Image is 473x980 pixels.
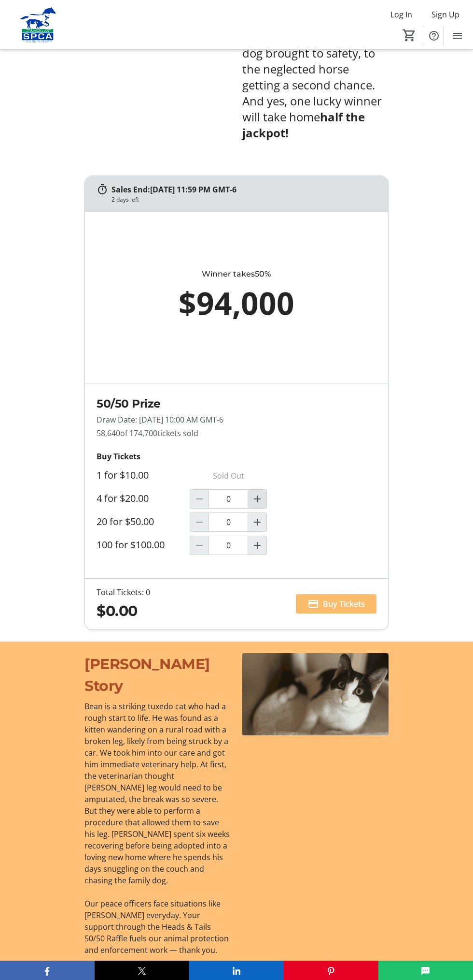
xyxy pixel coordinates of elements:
[424,7,467,22] button: Sign Up
[84,655,210,695] span: [PERSON_NAME] Story
[448,26,467,45] button: Menu
[97,451,140,462] strong: Buy Tickets
[296,594,376,614] button: Buy Tickets
[378,961,473,980] button: SMS
[97,395,376,412] h2: 50/50 Prize
[97,586,150,598] div: Total Tickets: 0
[97,427,376,439] p: 58,640 tickets sold
[424,26,444,45] button: Help
[323,598,365,610] span: Buy Tickets
[383,7,420,22] button: Log In
[111,195,139,204] div: 2 days left
[242,13,382,125] span: — from the injured, abandoned dog brought to safety, to the neglected horse getting a second chan...
[390,9,412,20] span: Log In
[104,280,368,326] div: $94,000
[84,701,231,886] p: Bean is a striking tuxedo cat who had a rough start to life. He was found as a kitten wandering o...
[111,184,150,195] span: Sales End:
[97,493,149,504] label: 4 for $20.00
[248,513,266,531] button: Increment by one
[255,269,271,278] span: 50%
[431,9,459,20] span: Sign Up
[97,469,149,481] label: 1 for $10.00
[401,27,418,44] button: Cart
[95,961,189,980] button: X
[248,536,266,555] button: Increment by one
[6,7,70,43] img: Alberta SPCA's Logo
[120,428,157,439] span: of 174,700
[248,490,266,508] button: Increment by one
[190,466,267,485] p: Sold Out
[97,539,165,551] label: 100 for $100.00
[242,653,389,735] img: undefined
[189,961,284,980] button: LinkedIn
[84,898,231,956] p: Our peace officers face situations like [PERSON_NAME] everyday. Your support through the Heads & ...
[284,961,378,980] button: Pinterest
[150,184,236,195] span: [DATE] 11:59 PM GMT-6
[242,109,365,141] strong: half the jackpot!
[97,414,376,425] p: Draw Date: [DATE] 10:00 AM GMT-6
[97,600,150,622] div: $0.00
[97,516,154,527] label: 20 for $50.00
[104,268,368,280] div: Winner takes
